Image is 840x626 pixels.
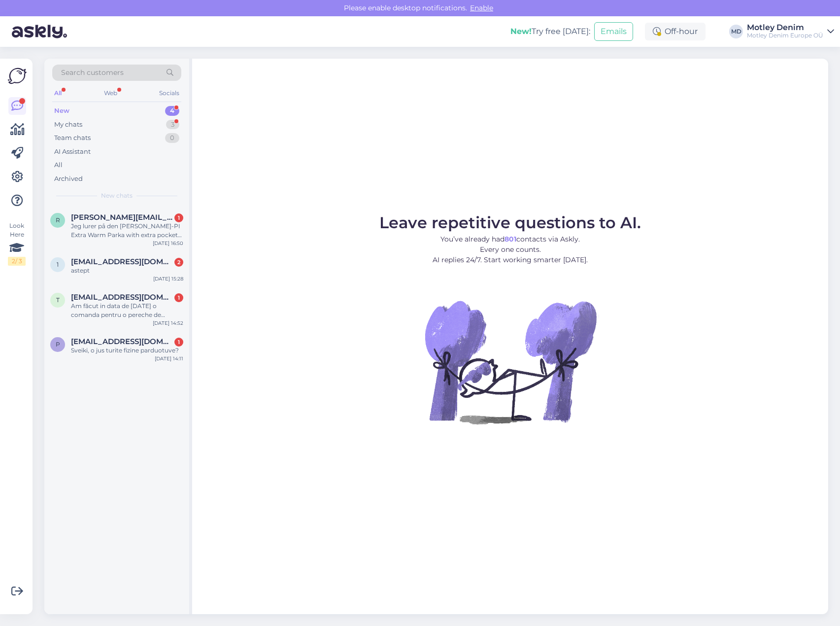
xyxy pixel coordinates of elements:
div: astept [71,266,183,275]
div: New [54,106,69,116]
div: Team chats [54,133,91,143]
div: Sveiki, o jus turite fizine parduotuve? [71,346,183,355]
div: Off-hour [645,23,706,40]
div: 2 [174,258,183,267]
div: All [54,160,63,170]
span: rolfno@live.com [71,213,173,222]
b: 801 [504,235,516,243]
b: New! [510,27,532,36]
div: 2 / 3 [8,257,26,266]
div: 1 [174,338,183,347]
div: [DATE] 15:28 [153,275,183,282]
span: Leave repetitive questions to AI. [379,213,641,232]
span: Enable [467,3,496,12]
div: 0 [165,133,179,143]
div: Motley Denim Europe OÜ [747,32,823,39]
div: Jeg lurer på den [PERSON_NAME]-PI Extra Warm Parka with extra pockets fra kr 2499 lyseblå har den... [71,222,183,240]
img: No Chat active [422,273,599,451]
div: [DATE] 14:52 [153,319,183,327]
div: My chats [54,120,82,130]
span: 1 [57,261,59,268]
div: Motley Denim [747,24,823,32]
div: Archived [54,174,83,184]
div: 3 [166,120,179,130]
span: pirmasmoniy@gmail.com [71,337,173,346]
span: tomiga1963@gmail.com [71,293,173,302]
span: r [56,216,60,224]
div: 1 [174,293,183,302]
button: Emails [594,22,633,41]
div: MD [729,25,743,38]
span: Search customers [61,68,124,78]
div: 1 [174,213,183,222]
div: [DATE] 16:50 [153,240,183,247]
div: All [52,87,64,100]
p: You’ve already had contacts via Askly. Every one counts. AI replies 24/7. Start working smarter [... [379,234,641,265]
span: t [56,296,60,304]
span: 1948denes@gmail.com [71,257,173,266]
div: Web [102,87,119,100]
div: 4 [165,106,179,116]
div: AI Assistant [54,147,91,157]
div: Am făcut in data de [DATE] o comanda pentru o pereche de pantofi Jomos, cu plata la ridicare din ... [71,302,183,319]
span: New chats [101,191,133,200]
div: Look Here [8,221,26,266]
div: Socials [157,87,181,100]
div: Try free [DATE]: [510,26,590,37]
span: p [56,341,60,348]
div: [DATE] 14:11 [155,355,183,362]
img: Askly Logo [8,67,27,85]
a: Motley DenimMotley Denim Europe OÜ [747,24,834,39]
